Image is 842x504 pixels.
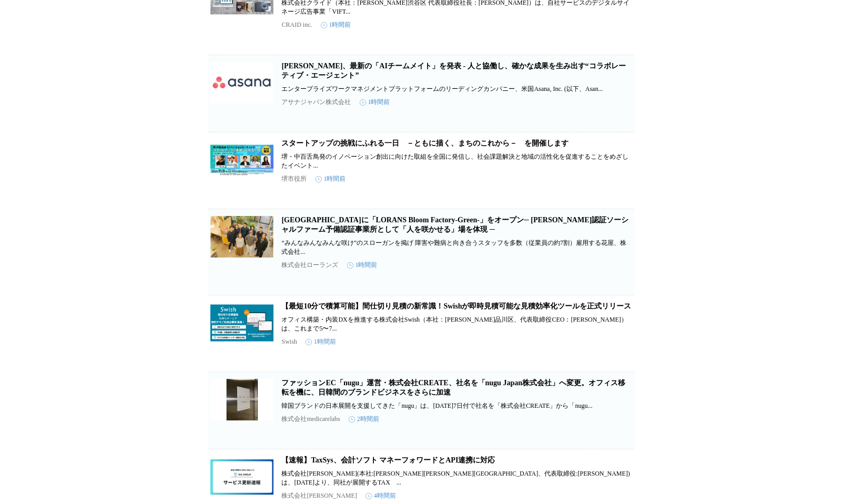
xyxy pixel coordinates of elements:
[349,415,379,424] time: 2時間前
[282,152,632,170] p: 堺・中百舌鳥発のイノベーション創出に向けた取組を全国に発信し、社会課題解決と地域の活性化を促進することをめざしたイベント...
[347,261,378,270] time: 1時間前
[360,98,390,107] time: 1時間前
[282,379,626,396] a: ファッションEC「nugu」運営・株式会社CREATE、社名を「nugu Japan株式会社」へ変更。オフィス移転を機に、日韓間のブランドビジネスをさらに加速
[282,338,297,346] p: Swish
[282,216,629,233] a: [GEOGRAPHIC_DATA]に「LORANS Bloom Factory-Green-」をオープン─ [PERSON_NAME]認証ソーシャルファーム予備認証事業所として「人を咲かせる」場...
[282,315,632,333] p: オフィス構築・内装DXを推進する株式会社Swish（本社：[PERSON_NAME]品川区、代表取締役CEO：[PERSON_NAME]）は、これまで5〜7...
[210,378,273,420] img: ファッションEC「nugu」運営・株式会社CREATE、社名を「nugu Japan株式会社」へ変更。オフィス移転を機に、日韓間のブランドビジネスをさらに加速
[282,98,351,107] p: アサナジャパン株式会社
[366,491,396,500] time: 4時間前
[282,21,312,29] p: CRAID inc.
[210,215,273,258] img: 天王洲に「LORANS Bloom Factory-Green-」をオープン─ 東京都認証ソーシャルファーム予備認証事業所として「人を咲かせる」場を体現 ─
[282,491,357,500] p: 株式会社[PERSON_NAME]
[316,174,346,183] time: 1時間前
[210,456,273,498] img: 【速報】TaxSys、会計ソフト マネーフォワードとAPI連携に対応
[210,302,273,344] img: 【最短10分で積算可能】間仕切り見積の新常識！Swishが即時見積可能な見積効率化ツールを正式リリース
[282,469,632,487] p: 株式会社[PERSON_NAME](本社:[PERSON_NAME][PERSON_NAME][GEOGRAPHIC_DATA]、代表取締役:[PERSON_NAME])は、[DATE]より、同...
[282,261,339,270] p: 株式会社ローランズ
[210,139,273,181] img: スタートアップの挑戦にふれる一日 －ともに描く、まちのこれから－ を開催します
[282,302,632,310] a: 【最短10分で積算可能】間仕切り見積の新常識！Swishが即時見積可能な見積効率化ツールを正式リリース
[282,402,632,410] p: 韓国ブランドの日本展開を支援してきた「nugu」は、[DATE]7日付で社名を「株式会社CREATE」から「nugu...
[282,139,569,147] a: スタートアップの挑戦にふれる一日 －ともに描く、まちのこれから－ を開催します
[282,62,626,79] a: [PERSON_NAME]、最新の「AIチームメイト」を発表 - 人と協働し、確かな成果を生み出す“コラボレーティブ・エージェント”
[210,61,273,104] img: Asana、最新の「AIチームメイト」を発表 - 人と協働し、確かな成果を生み出す“コラボレーティブ・エージェント”
[306,337,336,346] time: 1時間前
[282,415,340,424] p: 株式会社medicarelabs
[321,20,351,29] time: 1時間前
[282,456,495,464] a: 【速報】TaxSys、会計ソフト マネーフォワードとAPI連携に対応
[282,174,307,183] p: 堺市役所
[282,85,632,94] p: エンタープライズワークマネジメントプラットフォームのリーディングカンパニー、米国Asana, Inc. (以下、Asan...
[282,239,632,256] p: “みんなみんなみんな咲け”のスローガンを掲げ 障害や難病と向き合うスタッフを多数（従業員の約7割）雇用する花屋、株式会社...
